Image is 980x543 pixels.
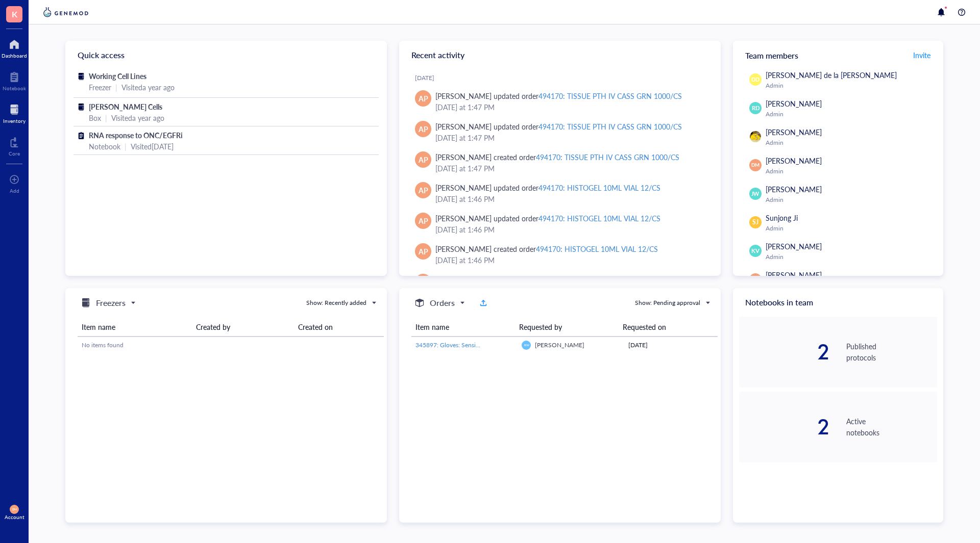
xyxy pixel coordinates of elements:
[407,86,713,117] a: AP[PERSON_NAME] updated order494170: TISSUE PTH IV CASS GRN 1000/CS[DATE] at 1:47 PM
[407,117,713,147] a: AP[PERSON_NAME] updated order494170: TISSUE PTH IV CASS GRN 1000/CS[DATE] at 1:47 PM
[125,141,127,152] div: |
[538,183,660,193] div: 494170: HISTOGEL 10ML VIAL 12/CS
[524,343,529,347] span: KW
[111,112,164,123] div: Visited a year ago
[430,297,455,309] h5: Orders
[415,74,713,82] div: [DATE]
[751,75,759,84] span: DD
[89,141,120,152] div: Notebook
[419,154,428,165] span: AP
[407,178,713,209] a: AP[PERSON_NAME] updated order494170: HISTOGEL 10ML VIAL 12/CS[DATE] at 1:46 PM
[435,224,704,235] div: [DATE] at 1:46 PM
[846,341,937,363] div: Published protocols
[435,213,660,224] div: [PERSON_NAME] updated order
[739,417,830,437] div: 2
[766,196,933,204] div: Admin
[5,514,24,520] div: Account
[115,82,117,93] div: |
[766,270,822,280] span: [PERSON_NAME]
[3,118,26,124] div: Inventory
[435,132,704,143] div: [DATE] at 1:47 PM
[913,50,930,60] span: Invite
[96,297,126,309] h5: Freezers
[435,151,679,163] div: [PERSON_NAME] created order
[415,341,666,349] span: 345897: Gloves: SensiCare Ice Powder-Free Nitrile Exam Gloves with SmartGuard Film, Size S
[435,163,704,174] div: [DATE] at 1:47 PM
[766,241,822,251] span: [PERSON_NAME]
[411,318,515,337] th: Item name
[419,215,428,226] span: AP
[628,341,714,350] div: [DATE]
[78,318,192,337] th: Item name
[2,36,27,59] a: Dashboard
[435,90,682,101] div: [PERSON_NAME] updated order
[10,188,19,194] div: Add
[733,41,943,69] div: Team members
[766,139,933,147] div: Admin
[294,318,384,337] th: Created on
[89,82,111,93] div: Freezer
[407,209,713,239] a: AP[PERSON_NAME] updated order494170: HISTOGEL 10ML VIAL 12/CS[DATE] at 1:46 PM
[435,254,704,266] div: [DATE] at 1:46 PM
[12,507,17,511] span: DM
[766,82,933,90] div: Admin
[766,167,933,175] div: Admin
[407,239,713,270] a: AP[PERSON_NAME] created order494170: HISTOGEL 10ML VIAL 12/CS[DATE] at 1:46 PM
[131,141,174,152] div: Visited [DATE]
[733,288,943,317] div: Notebooks in team
[766,184,822,194] span: [PERSON_NAME]
[3,69,26,91] a: Notebook
[752,275,759,284] span: AP
[739,342,830,362] div: 2
[3,85,26,91] div: Notebook
[407,147,713,178] a: AP[PERSON_NAME] created order494170: TISSUE PTH IV CASS GRN 1000/CS[DATE] at 1:47 PM
[435,243,658,254] div: [PERSON_NAME] created order
[435,121,682,132] div: [PERSON_NAME] updated order
[766,253,933,261] div: Admin
[9,134,20,157] a: Core
[635,298,700,307] div: Show: Pending approval
[751,247,759,255] span: KV
[538,91,681,101] div: 494170: TISSUE PTH IV CASS GRN 1000/CS
[399,41,721,69] div: Recent activity
[913,47,931,63] button: Invite
[89,130,183,140] span: RNA response to ONC/EGFRi
[766,70,897,80] span: [PERSON_NAME] de la [PERSON_NAME]
[105,112,107,123] div: |
[419,185,428,196] span: AP
[419,93,428,104] span: AP
[766,98,822,109] span: [PERSON_NAME]
[89,71,146,81] span: Working Cell Lines
[535,341,584,349] span: [PERSON_NAME]
[415,341,513,350] a: 345897: Gloves: SensiCare Ice Powder-Free Nitrile Exam Gloves with SmartGuard Film, Size S
[2,53,27,59] div: Dashboard
[65,41,387,69] div: Quick access
[766,224,933,232] div: Admin
[306,298,366,307] div: Show: Recently added
[121,82,175,93] div: Visited a year ago
[750,131,761,142] img: da48f3c6-a43e-4a2d-aade-5eac0d93827f.jpeg
[751,190,759,198] span: JW
[82,341,380,350] div: No items found
[89,101,162,112] span: [PERSON_NAME] Cells
[419,246,428,257] span: AP
[435,182,660,193] div: [PERSON_NAME] updated order
[9,150,20,157] div: Core
[536,244,657,254] div: 494170: HISTOGEL 10ML VIAL 12/CS
[536,152,679,162] div: 494170: TISSUE PTH IV CASS GRN 1000/CS
[752,218,758,227] span: SJ
[766,213,798,223] span: Sunjong Ji
[766,156,822,166] span: [PERSON_NAME]
[89,112,101,123] div: Box
[766,110,933,118] div: Admin
[12,8,17,20] span: K
[766,127,822,137] span: [PERSON_NAME]
[41,6,91,18] img: genemod-logo
[515,318,619,337] th: Requested by
[3,101,26,124] a: Inventory
[751,162,759,169] span: DM
[846,416,937,438] div: Active notebooks
[619,318,709,337] th: Requested on
[435,193,704,204] div: [DATE] at 1:46 PM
